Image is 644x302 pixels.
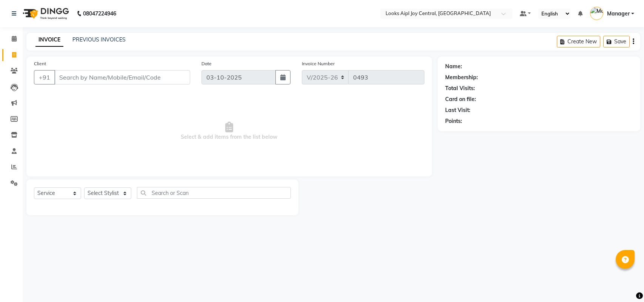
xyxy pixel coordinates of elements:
span: Manager [607,10,630,18]
div: Total Visits: [445,84,475,92]
div: Points: [445,117,462,125]
button: Save [603,36,630,48]
div: Name: [445,63,462,71]
iframe: chat widget [612,272,636,294]
input: Search by Name/Mobile/Email/Code [54,70,190,84]
a: PREVIOUS INVOICES [72,36,126,43]
label: Date [201,60,212,67]
img: logo [19,3,71,24]
div: Card on file: [445,95,476,103]
input: Search or Scan [137,187,291,199]
button: Create New [557,36,600,48]
label: Invoice Number [302,60,335,67]
span: Select & add items from the list below [34,94,424,169]
div: Last Visit: [445,106,470,114]
div: Membership: [445,74,478,81]
label: Client [34,60,46,67]
a: INVOICE [35,33,63,47]
img: Manager [590,7,603,20]
b: 08047224946 [83,3,116,24]
button: +91 [34,70,55,84]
